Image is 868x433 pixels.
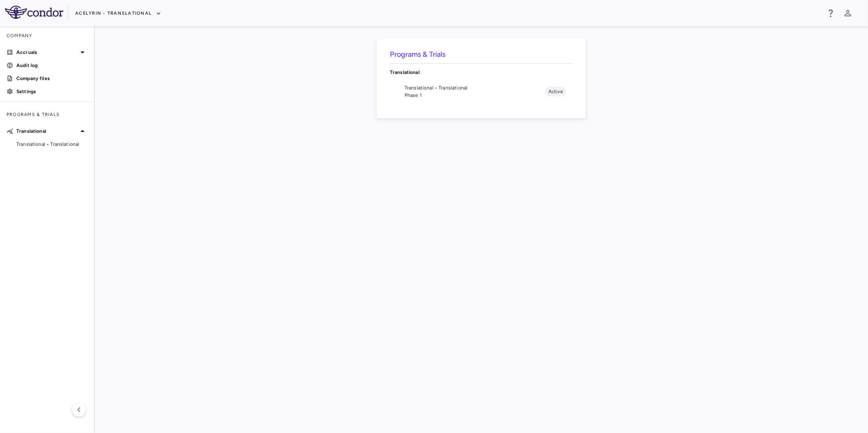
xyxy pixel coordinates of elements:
p: Company files [16,75,87,82]
span: Phase 1 [405,92,545,99]
p: Settings [16,88,87,95]
button: Acelyrin - Translational [75,7,161,20]
img: logo-full-SnFGN8VE.png [5,6,63,19]
h6: Programs & Trials [390,49,573,60]
span: Translational • Translational [16,141,87,148]
div: Translational [390,64,573,81]
li: Translational • TranslationalPhase 1Active [390,81,573,102]
p: Translational [390,69,573,76]
p: Accruals [16,49,78,56]
span: Active [545,88,566,95]
span: Translational • Translational [405,84,545,92]
p: Translational [16,127,78,135]
p: Audit log [16,62,87,69]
